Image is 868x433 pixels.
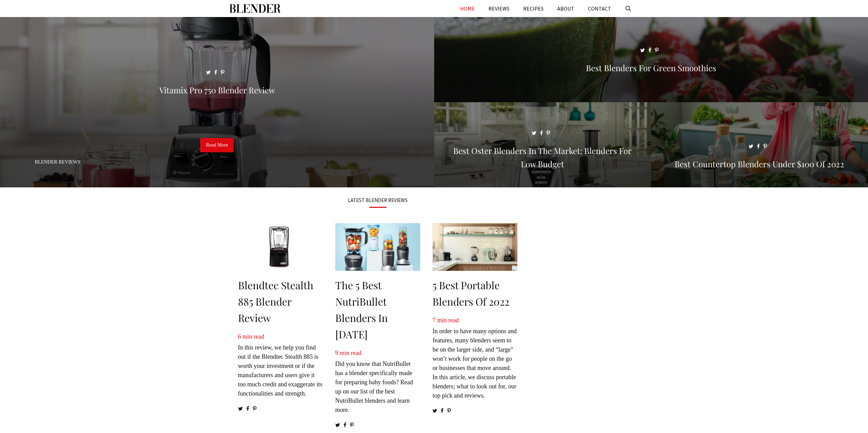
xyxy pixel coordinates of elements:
[238,278,313,325] a: Blendtec Stealth 885 Blender Review
[432,223,517,271] img: 5 Best Portable Blenders of 2022
[340,350,361,356] span: min read
[335,223,420,271] img: The 5 Best NutriBullet Blenders in 2022
[335,278,388,341] a: The 5 Best NutriBullet Blenders in [DATE]
[242,333,264,340] span: min read
[536,198,629,402] iframe: Advertisement
[434,179,651,186] a: Best Oster Blenders in the Market: Blenders for Low Budget
[35,159,80,165] a: Blender Reviews
[238,198,518,203] h3: LATEST BLENDER REVIEWS
[238,223,323,271] img: Blendtec Stealth 885 Blender Review
[335,350,338,356] span: 9
[238,332,323,398] p: In this review, we help you find out if the Blendtec Stealth 885 is worth your investment or if t...
[437,317,459,324] span: min read
[432,317,436,324] span: 7
[335,349,420,415] p: Did you know that NutriBullet has a blender specifically made for preparing baby foods? Read up o...
[200,138,234,152] a: Read More
[432,316,517,400] p: In order to have many options and features, many blenders seem to be on the larger side, and “lar...
[432,278,509,308] a: 5 Best Portable Blenders of 2022
[651,179,868,186] a: Best Countertop Blenders Under $100 of 2022
[238,333,241,340] span: 6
